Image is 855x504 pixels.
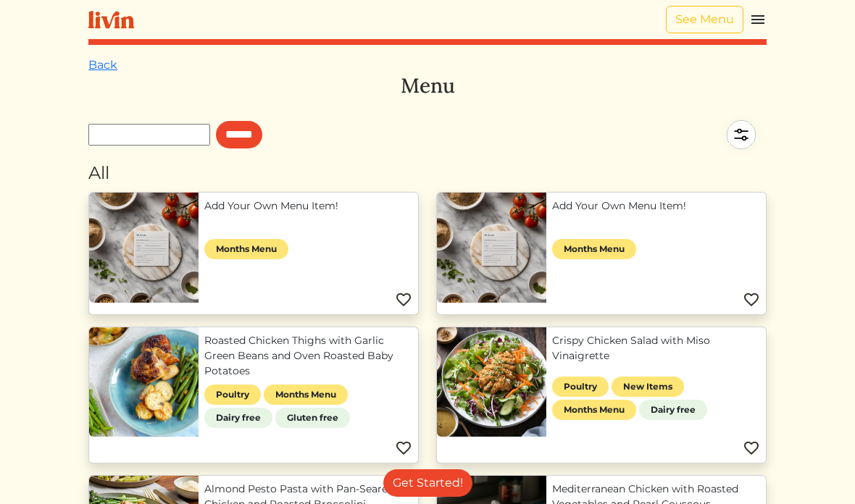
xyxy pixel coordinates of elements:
[552,198,760,214] a: Add Your Own Menu Item!
[749,11,767,28] img: menu_hamburger-cb6d353cf0ecd9f46ceae1c99ecbeb4a00e71ca567a856bd81f57e9d8c17bb26.svg
[743,291,760,308] img: Favorite menu item
[395,440,412,457] img: Favorite menu item
[716,109,767,160] img: filter-5a7d962c2457a2d01fc3f3b070ac7679cf81506dd4bc827d76cf1eb68fb85cd7.svg
[88,160,767,186] div: All
[204,333,412,379] a: Roasted Chicken Thighs with Garlic Green Beans and Oven Roasted Baby Potatoes
[743,440,760,457] img: Favorite menu item
[666,6,743,33] a: See Menu
[88,74,767,98] h3: Menu
[383,469,472,497] a: Get Started!
[88,11,134,29] img: livin-logo-a0d97d1a881af30f6274990eb6222085a2533c92bbd1e4f22c21b4f0d0e3210c.svg
[552,333,760,364] a: Crispy Chicken Salad with Miso Vinaigrette
[204,198,412,214] a: Add Your Own Menu Item!
[88,58,117,72] a: Back
[395,291,412,308] img: Favorite menu item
